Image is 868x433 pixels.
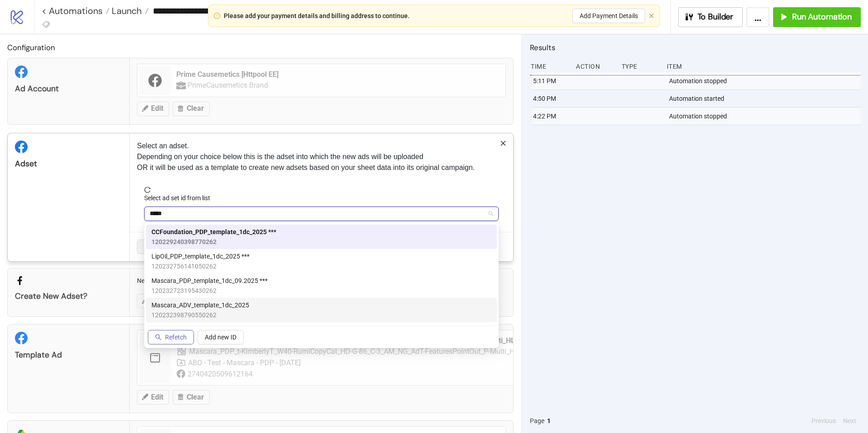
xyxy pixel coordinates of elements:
button: Add Payment Details [572,9,645,23]
label: Select ad set id from list [144,193,216,203]
div: 5:11 PM [532,72,571,89]
div: Adset [15,159,122,169]
span: close [649,13,654,19]
input: Select ad set id from list [150,207,485,221]
button: 1 [544,416,553,426]
div: Automation stopped [668,72,863,89]
div: Automation started [668,90,863,107]
div: Mascara_PDP_template_1dc_09.2025 *** [146,273,497,298]
div: Automation stopped [668,108,863,125]
a: < Automations [42,6,109,15]
div: Type [621,58,660,75]
span: exclamation-circle [214,13,220,19]
button: Previous [809,416,839,426]
span: reload [144,187,499,193]
button: close [649,13,654,19]
h2: Configuration [7,42,514,53]
span: 120229240398770262 [151,237,276,247]
span: close [500,140,506,146]
div: CCFoundation_PDP_template_1dc_2025 *** [146,225,497,249]
div: 4:50 PM [532,90,571,107]
span: 120232723195430262 [151,286,268,296]
span: Launch [109,5,142,17]
button: Refetch [148,330,194,344]
div: Action [575,58,614,75]
span: CCFoundation_PDP_template_1dc_2025 *** [151,227,276,237]
button: Run Automation [773,7,861,27]
span: Add new ID [205,334,236,341]
p: Select an adset. Depending on your choice below this is the adset into which the new ads will be ... [137,141,506,173]
div: 4:22 PM [532,108,571,125]
span: To Builder [698,12,734,22]
span: Run Automation [792,12,852,22]
div: Item [666,58,861,75]
span: Page [530,416,544,426]
div: Time [530,58,569,75]
a: Launch [109,6,149,15]
span: search [155,334,161,340]
span: 120232398790550262 [151,310,249,320]
span: Refetch [165,334,187,341]
button: Next [840,416,859,426]
span: Mascara_ADV_template_1dc_2025 [151,300,249,310]
span: Add Payment Details [580,12,638,19]
h2: Results [530,42,861,53]
button: ... [746,7,769,27]
span: Mascara_PDP_template_1dc_09.2025 *** [151,276,268,286]
div: Mascara_ADV_template_1dc_2025 [146,298,497,322]
span: 120232756141050262 [151,261,250,271]
button: To Builder [678,7,743,27]
div: LipOil_PDP_template_1dc_2025 *** [146,249,497,273]
button: Cancel [137,240,170,254]
div: Please add your payment details and billing address to continue. [224,11,410,21]
button: Add new ID [198,330,244,344]
span: LipOil_PDP_template_1dc_2025 *** [151,251,250,261]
